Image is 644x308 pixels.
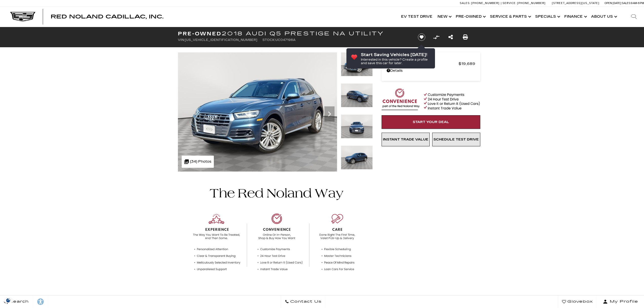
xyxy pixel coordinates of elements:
section: Click to Open Cookie Consent Modal [3,298,14,303]
span: Open [DATE] [605,2,621,5]
img: Cadillac Dark Logo with Cadillac White Text [10,12,35,21]
span: [PHONE_NUMBER] [517,2,546,5]
a: Red Noland Cadillac, Inc. [51,14,163,19]
span: Red Noland Cadillac, Inc. [51,14,163,20]
img: Used 2018 Blue Audi Prestige image 4 [341,146,373,170]
img: Used 2018 Blue Audi Prestige image 1 [341,52,373,76]
div: Next [324,106,335,122]
img: Opt-Out Icon [3,298,14,303]
span: Contact Us [289,298,322,305]
a: Share this Pre-Owned 2018 Audi Q5 Prestige NA Utility [448,34,453,41]
span: Glovebox [566,298,593,305]
span: My Profile [608,298,638,305]
strong: Pre-Owned [178,31,222,37]
a: Finance [562,7,589,27]
span: Search [8,298,29,305]
span: Stock: [262,38,275,42]
span: Start Your Deal [413,120,449,124]
div: (34) Photos [182,156,214,168]
img: Used 2018 Blue Audi Prestige image 2 [341,83,373,107]
a: [STREET_ADDRESS][US_STATE] [552,2,599,5]
span: 9 AM-6 PM [631,2,644,5]
span: Red [PERSON_NAME] [387,60,459,67]
span: UC047198A [275,38,296,42]
a: Sales: [PHONE_NUMBER] [460,2,501,5]
a: About Us [589,7,619,27]
a: Instant Trade Value [382,133,430,146]
a: Pre-Owned [453,7,487,27]
a: Glovebox [558,295,597,308]
span: $19,689 [459,60,475,67]
img: Used 2018 Blue Audi Prestige image 3 [341,114,373,138]
span: Schedule Test Drive [433,137,479,141]
h1: 2018 Audi Q5 Prestige NA Utility [178,31,409,36]
a: Details [387,67,475,74]
a: Start Your Deal [382,115,480,129]
a: Red [PERSON_NAME] $19,689 [387,60,475,67]
a: Print this Pre-Owned 2018 Audi Q5 Prestige NA Utility [463,34,468,41]
a: Specials [533,7,562,27]
a: Schedule Test Drive [432,133,480,146]
span: Instant Trade Value [383,137,428,141]
span: Sales: [460,2,470,5]
button: Open user profile menu [597,295,644,308]
a: Service: [PHONE_NUMBER] [501,2,547,5]
a: New [435,7,453,27]
span: [PHONE_NUMBER] [471,2,500,5]
span: Sales: [622,2,631,5]
a: EV Test Drive [399,7,435,27]
a: Contact Us [281,295,326,308]
a: Service & Parts [487,7,533,27]
button: Save vehicle [416,33,427,41]
img: Used 2018 Blue Audi Prestige image 1 [178,52,337,172]
span: VIN: [178,38,185,42]
span: Service: [503,2,516,5]
span: [US_VEHICLE_IDENTIFICATION_NUMBER] [185,38,257,42]
button: Compare Vehicle [432,33,440,41]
